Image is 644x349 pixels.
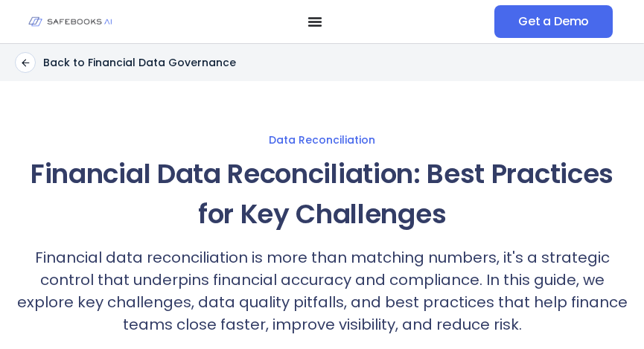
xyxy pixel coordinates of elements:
span: Get a Demo [518,14,589,29]
nav: Menu [136,14,494,29]
p: Back to Financial Data Governance [43,56,236,69]
p: Financial data reconciliation is more than matching numbers, it's a strategic control that underp... [15,246,629,336]
a: Back to Financial Data Governance [15,52,236,73]
a: Get a Demo [494,5,613,38]
button: Menu Toggle [307,14,322,29]
a: Data Reconciliation [15,133,629,147]
h1: Financial Data Reconciliation: Best Practices for Key Challenges [15,154,629,234]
